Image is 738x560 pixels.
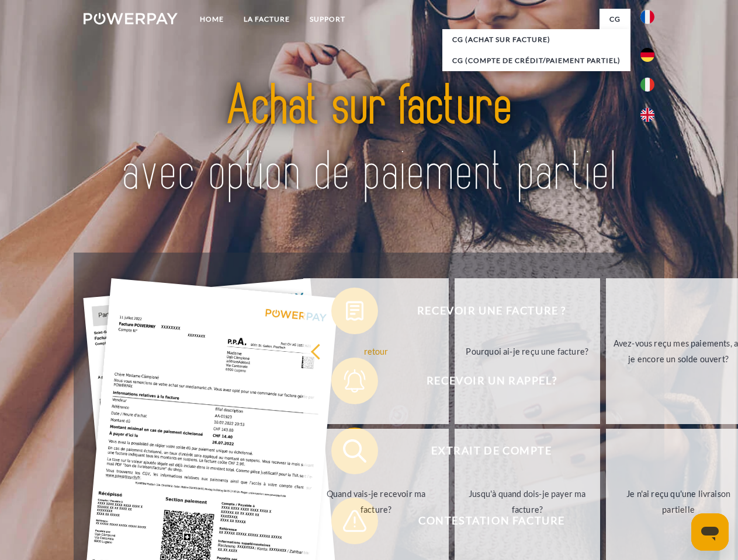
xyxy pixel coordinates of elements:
img: logo-powerpay-white.svg [84,13,178,24]
img: fr [640,10,654,24]
div: Jusqu'à quand dois-je payer ma facture? [462,486,593,517]
img: title-powerpay_fr.svg [112,56,626,223]
div: Pourquoi ai-je reçu une facture? [462,343,593,359]
img: de [640,48,654,62]
iframe: Bouton de lancement de la fenêtre de messagerie [691,513,729,551]
div: retour [310,343,442,359]
img: en [640,108,654,122]
div: Quand vais-je recevoir ma facture? [310,486,442,517]
img: it [640,78,654,92]
a: LA FACTURE [234,9,300,30]
a: CG [600,9,630,30]
a: Home [190,9,234,30]
a: Support [300,9,355,30]
a: CG (achat sur facture) [442,29,630,50]
a: CG (Compte de crédit/paiement partiel) [442,50,630,71]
